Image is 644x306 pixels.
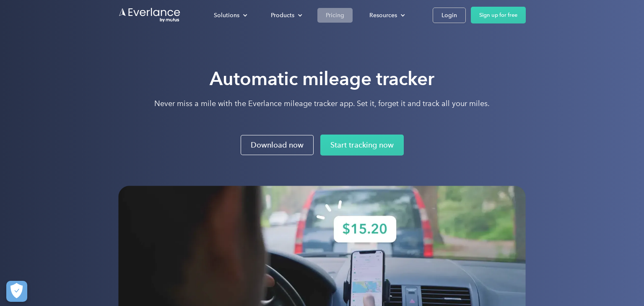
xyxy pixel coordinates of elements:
button: Cookies Settings [6,281,27,302]
div: Resources [369,10,397,21]
a: Start tracking now [320,135,404,156]
h1: Automatic mileage tracker [154,67,490,91]
p: Never miss a mile with the Everlance mileage tracker app. Set it, forget it and track all your mi... [154,99,490,109]
div: Products [271,10,294,21]
a: Login [433,8,466,23]
a: Download now [241,135,314,155]
div: Solutions [205,8,254,23]
div: Products [262,8,309,23]
div: Resources [361,8,412,23]
a: Go to homepage [118,7,181,23]
div: Solutions [214,10,239,21]
a: Pricing [317,8,353,23]
a: Sign up for free [471,7,526,23]
div: Pricing [326,10,344,21]
div: Login [441,10,457,21]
